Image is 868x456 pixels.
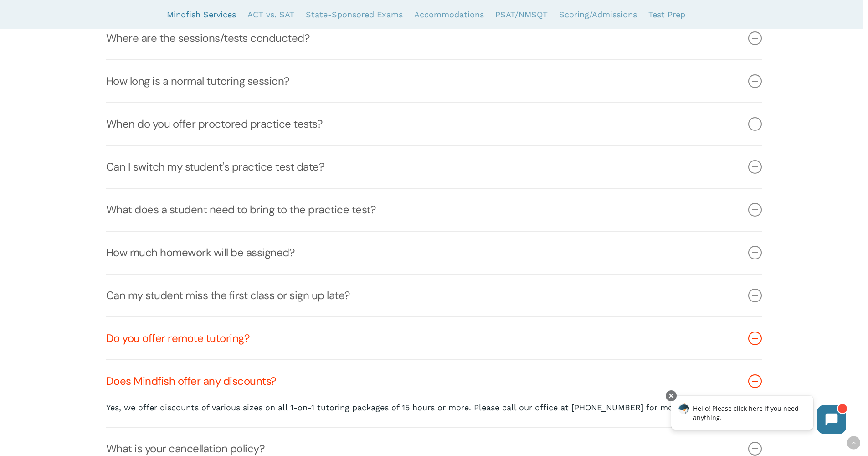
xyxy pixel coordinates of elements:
a: Can I switch my student's practice test date? [106,146,762,188]
a: When do you offer proctored practice tests? [106,103,762,145]
a: What does a student need to bring to the practice test? [106,189,762,231]
a: Where are the sessions/tests conducted? [106,17,762,59]
a: Can my student miss the first class or sign up late? [106,275,762,316]
a: How much homework will be assigned? [106,232,762,274]
a: Do you offer remote tutoring? [106,317,762,359]
iframe: Chatbot [662,389,855,443]
a: How long is a normal tutoring session? [106,60,762,102]
a: Does Mindfish offer any discounts? [106,360,762,402]
p: Yes, we offer discounts of various sizes on all 1-on-1 tutoring packages of 15 hours or more. Ple... [106,402,762,413]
